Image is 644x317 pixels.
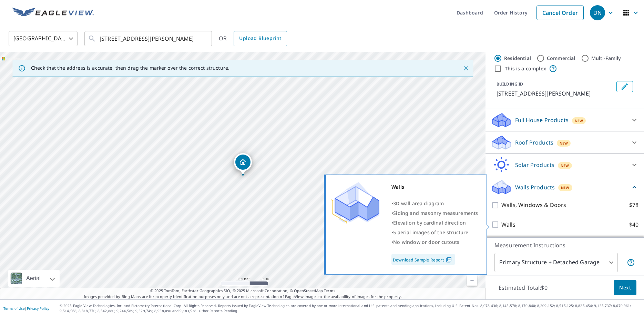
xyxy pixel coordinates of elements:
[461,64,470,73] button: Close
[629,220,638,229] p: $40
[391,208,478,218] div: •
[393,239,459,245] span: No window or door cutouts
[629,201,638,209] p: $78
[331,182,379,224] img: Premium
[505,65,546,72] label: This is a complex
[497,89,614,98] p: [STREET_ADDRESS][PERSON_NAME]
[391,237,478,247] div: •
[591,55,621,62] label: Multi-Family
[391,218,478,228] div: •
[391,254,455,265] a: Download Sample Report
[60,303,641,314] p: © 2025 Eagle View Technologies, Inc. and Pictometry International Corp. All Rights Reserved. Repo...
[3,306,25,311] a: Terms of Use
[393,200,444,207] span: 3D wall area diagram
[31,65,229,71] p: Check that the address is accurate, then drag the marker over the correct structure.
[501,201,566,209] p: Walls, Windows & Doors
[536,6,584,20] a: Cancel Order
[391,199,478,208] div: •
[619,284,631,292] span: Next
[393,219,466,226] span: Elevation by cardinal direction
[616,81,633,92] button: Edit building 1
[444,257,453,263] img: Pdf Icon
[515,161,554,169] p: Solar Products
[324,288,335,293] a: Terms
[100,29,198,48] input: Search by address or latitude-longitude
[3,306,49,310] p: |
[561,185,570,190] span: New
[27,306,49,311] a: Privacy Policy
[391,228,478,237] div: •
[8,270,60,287] div: Aerial
[504,55,531,62] label: Residential
[515,183,555,191] p: Walls Products
[294,288,323,293] a: OpenStreetMap
[501,220,515,229] p: Walls
[234,31,287,46] a: Upload Blueprint
[547,55,575,62] label: Commercial
[234,153,252,175] div: Dropped pin, building 1, Residential property, 1712 S Gilpin St Denver, CO 80210
[497,81,523,87] p: BUILDING ID
[219,31,287,46] div: OR
[391,182,478,192] div: Walls
[515,138,553,147] p: Roof Products
[150,288,335,294] span: © 2025 TomTom, Earthstar Geographics SIO, © 2025 Microsoft Corporation, ©
[494,241,635,249] p: Measurement Instructions
[393,229,468,236] span: 5 aerial images of the structure
[393,210,478,216] span: Siding and masonry measurements
[24,270,43,287] div: Aerial
[560,140,568,146] span: New
[494,253,618,272] div: Primary Structure + Detached Garage
[239,34,281,43] span: Upload Blueprint
[493,280,553,295] p: Estimated Total: $0
[491,112,638,128] div: Full House ProductsNew
[491,179,638,195] div: Walls ProductsNew
[9,29,78,48] div: [GEOGRAPHIC_DATA]
[491,157,638,173] div: Solar ProductsNew
[561,163,569,168] span: New
[491,134,638,151] div: Roof ProductsNew
[467,275,477,286] a: Current Level 17, Zoom Out
[614,280,636,296] button: Next
[515,116,569,124] p: Full House Products
[12,8,94,18] img: EV Logo
[590,5,605,20] div: DN
[627,258,635,267] span: Your report will include the primary structure and a detached garage if one exists.
[575,118,583,123] span: New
